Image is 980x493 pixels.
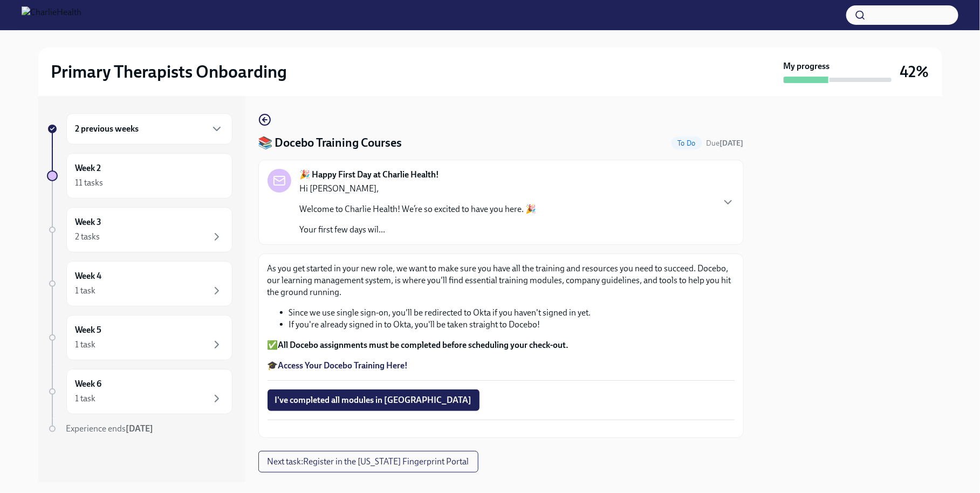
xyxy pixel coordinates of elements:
h2: Primary Therapists Onboarding [51,61,287,83]
h3: 42% [900,62,929,81]
a: Week 41 task [47,261,232,306]
li: Since we use single sign-on, you'll be redirected to Okta if you haven't signed in yet. [289,307,735,319]
a: Week 211 tasks [47,153,232,198]
a: Week 51 task [47,315,232,360]
img: CharlieHealth [22,6,81,24]
div: 1 task [76,339,96,351]
div: 1 task [76,285,96,297]
span: Next task : Register in the [US_STATE] Fingerprint Portal [268,456,469,467]
span: To Do [671,139,702,147]
div: 11 tasks [76,177,104,189]
p: As you get started in your new role, we want to make sure you have all the training and resources... [268,263,735,298]
p: Your first few days wil... [300,224,537,236]
div: 2 previous weeks [66,113,232,145]
div: 1 task [76,393,96,405]
p: Welcome to Charlie Health! We’re so excited to have you here. 🎉 [300,203,537,215]
p: 🎓 [268,360,735,372]
span: I've completed all modules in [GEOGRAPHIC_DATA] [275,395,472,406]
h6: Week 2 [76,162,101,174]
strong: [DATE] [720,139,744,148]
h6: 2 previous weeks [76,123,139,135]
h6: Week 5 [76,324,102,336]
li: If you're already signed in to Okta, you'll be taken straight to Docebo! [289,319,735,331]
div: 2 tasks [76,231,100,243]
p: ✅ [268,339,735,351]
span: Due [707,139,744,148]
h6: Week 3 [76,216,102,228]
h6: Week 4 [76,270,102,282]
a: Week 32 tasks [47,207,232,252]
h6: Week 6 [76,378,102,390]
span: Experience ends [66,423,154,434]
span: August 19th, 2025 10:00 [707,138,744,148]
a: Access Your Docebo Training Here! [278,360,408,371]
p: Hi [PERSON_NAME], [300,183,537,195]
strong: 🎉 Happy First Day at Charlie Health! [300,169,440,181]
strong: [DATE] [126,423,154,434]
strong: All Docebo assignments must be completed before scheduling your check-out. [278,340,569,350]
a: Week 61 task [47,369,232,414]
strong: My progress [784,60,830,72]
button: Next task:Register in the [US_STATE] Fingerprint Portal [258,451,478,473]
h4: 📚 Docebo Training Courses [258,135,402,151]
button: I've completed all modules in [GEOGRAPHIC_DATA] [268,389,479,411]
